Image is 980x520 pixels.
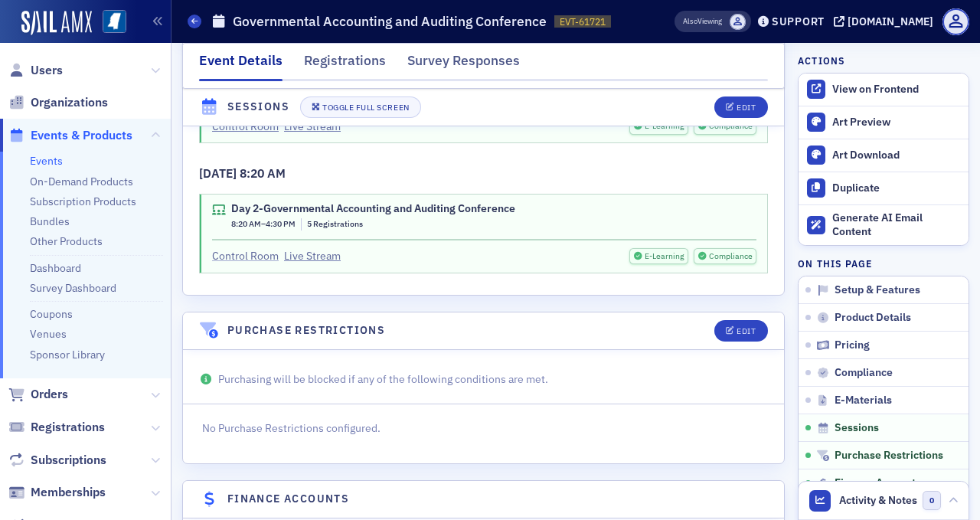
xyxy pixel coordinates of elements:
[233,12,547,31] h1: Governmental Accounting and Auditing Conference
[834,16,939,27] button: [DOMAIN_NAME]
[212,119,279,135] a: Control Room
[92,10,126,36] a: View Homepage
[227,491,349,507] h4: Finance Accounts
[21,11,92,35] img: SailAMX
[707,250,753,263] span: Compliance
[848,15,933,28] div: [DOMAIN_NAME]
[799,74,969,106] a: View on Frontend
[31,127,132,144] span: Events & Products
[322,103,409,112] div: Toggle Full Screen
[683,16,697,26] div: Also
[730,14,746,30] span: MSCPA Conference
[31,419,105,436] span: Registrations
[31,62,63,79] span: Users
[832,149,961,162] div: Art Download
[798,257,969,270] h4: On this page
[284,248,341,264] a: Live Stream
[799,204,969,246] button: Generate AI Email Content
[103,10,126,34] img: SailAMX
[714,320,767,342] button: Edit
[30,234,103,248] a: Other Products
[300,96,421,118] button: Toggle Full Screen
[714,96,767,118] button: Edit
[835,394,892,407] span: E-Materials
[942,8,969,35] span: Profile
[560,15,606,28] span: EVT-61721
[832,116,961,129] div: Art Preview
[30,214,70,228] a: Bundles
[30,261,81,275] a: Dashboard
[683,16,722,27] span: Viewing
[266,218,296,229] time: 4:30 PM
[30,327,67,341] a: Venues
[8,127,132,144] a: Events & Products
[923,491,942,510] span: 0
[231,202,515,216] div: Day 2-Governmental Accounting and Auditing Conference
[31,94,108,111] span: Organizations
[8,419,105,436] a: Registrations
[407,51,520,79] div: Survey Responses
[644,120,685,132] span: E-Learning
[30,154,63,168] a: Events
[304,51,386,79] div: Registrations
[30,348,105,361] a: Sponsor Library
[30,281,116,295] a: Survey Dashboard
[227,322,385,338] h4: Purchase Restrictions
[8,62,63,79] a: Users
[199,51,283,81] div: Event Details
[212,248,279,264] a: Control Room
[832,83,961,96] div: View on Frontend
[240,165,286,181] span: 8:20 AM
[799,106,969,139] a: Art Preview
[644,250,685,263] span: E-Learning
[30,195,136,208] a: Subscription Products
[832,182,961,195] div: Duplicate
[8,484,106,501] a: Memberships
[798,54,845,67] h4: Actions
[31,484,106,501] span: Memberships
[307,218,363,229] span: 5 Registrations
[835,366,893,380] span: Compliance
[8,386,68,403] a: Orders
[707,120,753,132] span: Compliance
[30,175,133,188] a: On-Demand Products
[8,452,106,469] a: Subscriptions
[799,139,969,172] a: Art Download
[8,94,108,111] a: Organizations
[31,386,68,403] span: Orders
[227,99,289,115] h4: Sessions
[835,476,916,490] span: Finance Account
[832,211,961,238] div: Generate AI Email Content
[835,449,943,463] span: Purchase Restrictions
[199,371,768,388] p: Purchasing will be blocked if any of the following conditions are met.
[839,492,917,509] span: Activity & Notes
[835,283,920,297] span: Setup & Features
[30,307,73,321] a: Coupons
[202,420,766,437] p: No Purchase Restrictions configured.
[799,172,969,204] button: Duplicate
[284,119,341,135] a: Live Stream
[231,218,261,229] time: 8:20 AM
[835,338,870,352] span: Pricing
[772,15,825,28] div: Support
[737,103,756,112] div: Edit
[31,452,106,469] span: Subscriptions
[835,421,879,435] span: Sessions
[199,165,240,181] span: [DATE]
[835,311,911,325] span: Product Details
[231,218,296,231] span: –
[737,327,756,335] div: Edit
